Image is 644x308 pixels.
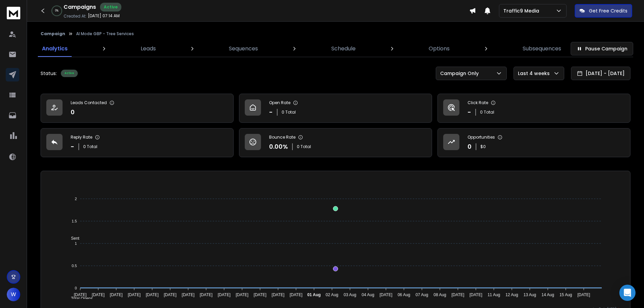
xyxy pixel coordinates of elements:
tspan: [DATE] [218,292,231,297]
tspan: [DATE] [92,292,105,297]
tspan: [DATE] [380,292,392,297]
tspan: [DATE] [164,292,176,297]
tspan: [DATE] [452,292,464,297]
tspan: [DATE] [577,292,590,297]
button: Get Free Credits [575,4,632,18]
p: Leads Contacted [71,100,107,105]
div: Active [61,70,78,77]
tspan: 1 [75,241,77,245]
tspan: 15 Aug [559,292,572,297]
button: [DATE] - [DATE] [571,67,630,80]
button: W [7,288,20,301]
tspan: 14 Aug [542,292,554,297]
p: Open Rate [269,100,290,105]
p: 0.00 % [269,142,288,151]
tspan: 02 Aug [326,292,338,297]
a: Leads Contacted0 [41,94,234,123]
p: - [71,142,74,151]
a: Sequences [225,41,262,57]
tspan: 13 Aug [524,292,536,297]
tspan: 12 Aug [505,292,518,297]
tspan: [DATE] [470,292,482,297]
div: Active [100,3,121,11]
p: 0 Total [83,144,97,149]
p: Campaign Only [440,70,481,77]
p: Bounce Rate [269,135,295,140]
p: Options [429,45,450,53]
p: [DATE] 07:14 AM [88,13,120,19]
a: Leads [137,41,160,57]
tspan: 06 Aug [398,292,410,297]
tspan: [DATE] [74,292,87,297]
p: Get Free Credits [589,7,627,14]
tspan: [DATE] [146,292,159,297]
img: logo [7,7,20,19]
button: Campaign [41,31,65,37]
a: Reply Rate-0 Total [41,128,234,157]
div: Open Intercom Messenger [619,285,636,301]
tspan: 04 Aug [362,292,374,297]
tspan: 1.5 [72,219,77,223]
tspan: [DATE] [128,292,141,297]
p: Schedule [331,45,356,53]
tspan: 08 Aug [434,292,446,297]
p: Sequences [229,45,258,53]
p: Analytics [42,45,68,53]
p: $ 0 [480,144,486,149]
tspan: [DATE] [254,292,266,297]
a: Click Rate-0 Total [437,94,630,123]
tspan: [DATE] [200,292,213,297]
p: Opportunities [468,135,495,140]
p: Reply Rate [71,135,92,140]
a: Options [425,41,454,57]
a: Open Rate-0 Total [239,94,432,123]
button: Pause Campaign [571,42,633,55]
p: - [468,108,471,117]
tspan: [DATE] [110,292,123,297]
tspan: 01 Aug [307,292,321,297]
p: Created At: [64,14,87,19]
p: Leads [141,45,156,53]
tspan: [DATE] [236,292,248,297]
p: 0 Total [297,144,311,149]
tspan: 07 Aug [415,292,428,297]
p: Subsequences [523,45,561,53]
a: Subsequences [519,41,565,57]
p: - [269,108,273,117]
p: 0 Total [282,110,296,115]
a: Schedule [327,41,360,57]
p: 0 [71,108,75,117]
p: Status: [41,70,57,77]
a: Opportunities0$0 [437,128,630,157]
tspan: [DATE] [272,292,285,297]
tspan: 0.5 [72,264,77,268]
p: Traffic9 Media [503,7,542,14]
tspan: 2 [75,197,77,201]
h1: Campaigns [64,3,96,11]
p: 0 [468,142,472,151]
tspan: 0 [75,286,77,290]
p: 0 Total [480,110,494,115]
span: Total Opens [66,296,93,301]
a: Bounce Rate0.00%0 Total [239,128,432,157]
tspan: [DATE] [182,292,195,297]
p: AI Mode GBP - Tree Services [76,31,134,37]
p: 0 % [55,9,58,13]
p: Last 4 weeks [518,70,552,77]
tspan: [DATE] [290,292,303,297]
tspan: 11 Aug [487,292,500,297]
p: Click Rate [468,100,488,105]
tspan: 03 Aug [344,292,356,297]
a: Analytics [38,41,72,57]
span: Sent [66,236,79,241]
